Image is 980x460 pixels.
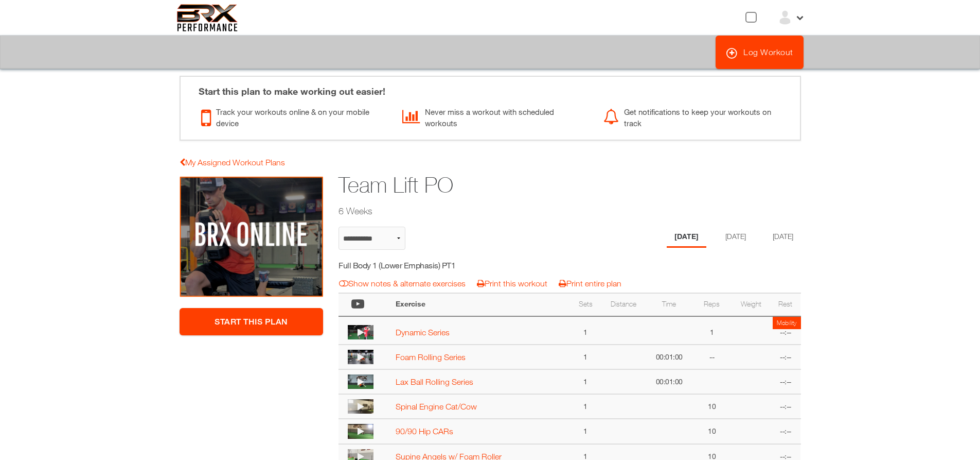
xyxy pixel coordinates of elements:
th: Rest [770,293,800,316]
td: 1 [692,316,732,345]
a: Foam Rolling Series [396,352,466,362]
th: Distance [601,293,646,316]
img: 6f7da32581c89ca25d665dc3aae533e4f14fe3ef_original.svg [177,4,238,31]
a: 90/90 Hip CARs [396,427,453,436]
h2: 6 Weeks [338,205,721,217]
td: 1 [571,419,601,444]
img: ex-default-user.svg [777,10,793,25]
img: thumbnail.png [348,399,373,414]
a: Log Workout [716,36,804,69]
td: --:-- [770,369,800,394]
li: Day 3 [765,227,801,248]
td: 10 [692,419,732,444]
li: Day 2 [718,227,754,248]
h5: Full Body 1 (Lower Emphasis) PT1 [338,260,522,271]
h1: Team Lift PO [338,170,721,200]
img: thumbnail.png [348,374,373,389]
th: Exercise [390,293,571,316]
div: Never miss a workout with scheduled workouts [402,104,588,129]
div: Start this plan to make working out easier! [188,77,792,98]
th: Weight [732,293,770,316]
td: Mobility [773,317,801,329]
a: Print this workout [477,279,547,288]
td: 00:01:00 [646,345,692,369]
img: thumbnail.png [348,424,373,438]
img: thumbnail.png [348,350,373,364]
td: 1 [571,394,601,419]
td: 00:01:00 [646,369,692,394]
td: 1 [571,345,601,369]
a: Show notes & alternate exercises [339,279,466,288]
a: Dynamic Series [396,328,450,337]
img: Team Lift PO [180,176,324,298]
td: 1 [571,369,601,394]
td: --:-- [770,316,800,345]
li: Day 1 [667,227,706,248]
td: --:-- [770,394,800,419]
td: 10 [692,394,732,419]
div: Get notifications to keep your workouts on track [603,104,789,129]
th: Time [646,293,692,316]
img: thumbnail.png [348,325,373,339]
td: 1 [571,316,601,345]
th: Reps [692,293,732,316]
th: Sets [571,293,601,316]
td: -- [692,345,732,369]
td: --:-- [770,345,800,369]
a: My Assigned Workout Plans [180,158,285,167]
a: Spinal Engine Cat/Cow [396,402,477,411]
a: Start This Plan [180,308,324,335]
a: Lax Ball Rolling Series [396,377,473,386]
a: Print entire plan [559,279,621,288]
div: Track your workouts online & on your mobile device [201,104,387,129]
td: --:-- [770,419,800,444]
